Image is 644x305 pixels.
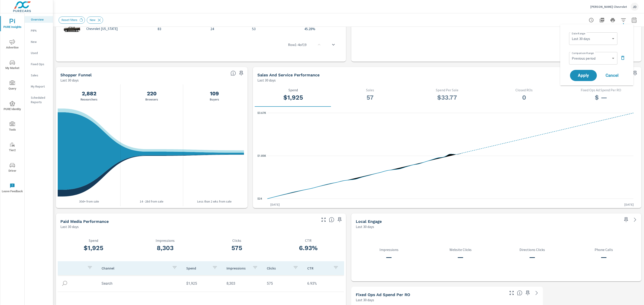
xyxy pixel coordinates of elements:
p: Last 30 days [356,297,374,303]
span: Understand performance metrics over the selected time range. [329,217,334,222]
span: Advertise [2,39,23,50]
p: Used [31,51,49,55]
h5: Sales and Service Performance [257,73,320,77]
p: Closed ROs [489,88,559,92]
h3: $ — [566,94,636,101]
text: $3.67K [257,111,266,115]
span: Cancel [603,73,621,77]
h5: Paid Media Performance [60,219,109,224]
h3: $1,925 [58,244,129,252]
a: See more details in report [533,289,540,297]
h3: — [353,253,425,261]
span: Save this to your personalized report [238,70,245,77]
div: My Report [25,83,53,90]
p: Channel [102,266,168,270]
span: PURE Identity [2,101,23,112]
p: PIPA [31,28,49,33]
p: Sales [335,88,405,92]
p: CTR [307,266,330,270]
p: Impressions [227,266,249,270]
h3: 6.93% [273,244,344,252]
h3: — [496,253,568,261]
p: Last 30 days [257,77,276,83]
div: Used [25,50,53,56]
span: Save this to your personalized report [631,70,639,77]
h5: Shopper Funnel [60,73,92,77]
p: Chevrolet [US_STATE] [86,27,118,31]
p: [DATE] [267,202,283,207]
span: Reset Filters [59,18,80,22]
p: Fixed Ops Ad Spend Per RO [566,88,636,92]
h3: 57 [335,94,405,101]
span: Save this to your personalized report [336,216,343,223]
p: Clicks [201,238,273,242]
p: 53 [252,26,297,31]
p: Last 30 days [60,224,79,229]
span: Tools [2,121,23,132]
span: My Market [2,60,23,71]
p: Impressions [129,238,201,242]
td: 575 [263,278,303,289]
button: "Export Report to PDF" [597,16,606,25]
div: Fixed Ops [25,61,53,67]
span: Tier2 [2,142,23,153]
h3: 8,303 [129,244,201,252]
td: $1,925 [183,278,223,289]
p: Impressions [353,248,425,252]
span: Save this to your personalized report [623,216,630,223]
p: New [31,40,49,44]
button: Print Report [608,16,617,25]
div: New [25,38,53,45]
div: JD [631,3,639,11]
img: glamour [63,22,81,36]
h3: — [568,253,640,261]
div: Scheduled Reports [25,94,53,105]
p: Last 30 days [356,224,374,229]
text: $24 [257,197,262,200]
h3: — [425,253,496,261]
h3: 575 [201,244,273,252]
text: $1.85K [257,154,266,157]
button: Make Fullscreen [320,216,327,223]
p: Sales [31,73,49,77]
p: 24 [210,26,245,31]
span: Leave Feedback [2,183,23,194]
p: 45.28% [304,26,341,31]
td: Search [98,278,182,289]
p: Spend Per Sale [412,88,482,92]
button: Apply Filters [619,16,628,25]
p: Scheduled Reports [31,95,49,104]
a: See more details in report [631,216,639,223]
p: Overview [31,17,49,22]
p: [PERSON_NAME] Chevrolet [590,5,627,9]
p: My Report [31,84,49,89]
p: Website Clicks [425,248,496,252]
span: PURE Insights [2,19,23,30]
div: nav menu [0,13,24,198]
button: Make Fullscreen [508,289,515,297]
p: Spend [186,266,209,270]
span: Average cost of Fixed Operations-oriented advertising per each Repair Order closed at the dealer ... [517,290,522,296]
span: Query [2,80,23,91]
p: CTR [273,238,344,242]
td: 6.93% [304,278,344,289]
button: Select Date Range [630,16,639,25]
span: Save this to your personalized report [524,289,531,297]
span: Driver [2,163,23,173]
h5: Fixed Ops Ad Spend Per RO [356,292,410,297]
p: Spend [58,238,129,242]
span: New [87,18,98,22]
button: scroll to bottom [328,39,339,50]
div: Reset Filters [59,17,85,24]
p: Clicks [267,266,289,270]
p: 83 [158,26,203,31]
div: New [87,17,103,24]
span: Apply [574,73,592,77]
p: [DATE] [621,202,637,207]
img: icon-search.svg [61,280,68,287]
td: 8,303 [223,278,263,289]
p: Last 30 days [60,77,79,83]
button: Cancel [599,70,625,81]
p: Fixed Ops [31,62,49,66]
h3: 0 [489,94,559,101]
